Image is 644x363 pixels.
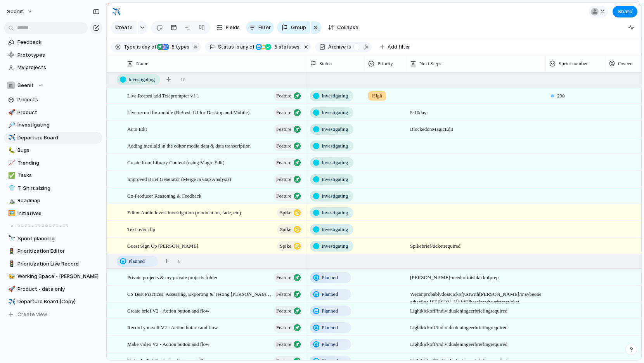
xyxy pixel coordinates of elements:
[17,96,100,104] span: Projects
[7,121,15,129] button: 🔎
[8,222,14,231] div: ▫️
[4,107,102,118] div: 🚀Product
[4,271,102,282] div: 🐝Working Space - [PERSON_NAME]
[322,307,338,315] span: Planned
[8,247,14,256] div: 🚦
[7,235,15,243] button: 🔭
[419,60,441,68] span: Next Steps
[17,197,100,205] span: Roadmap
[274,191,303,201] button: Feature
[111,21,137,34] button: Create
[276,191,291,201] span: Feature
[17,121,100,129] span: Investigating
[136,60,148,68] span: Name
[274,174,303,184] button: Feature
[246,21,274,34] button: Filter
[407,320,545,332] span: Light kick off / individual eningeer briefing required
[4,62,102,73] a: My projects
[4,220,102,232] div: ▫️- - - - - - - - - - - - - - -
[17,159,100,167] span: Trending
[124,43,135,50] span: Type
[328,43,346,50] span: Archive
[277,208,303,218] button: Spike
[110,5,123,18] button: ✈️
[4,283,102,295] div: 🚀Product - data only
[127,191,201,200] span: Co-Producer Reasoning & Feedback
[4,157,102,169] a: 📈Trending
[276,124,291,135] span: Feature
[601,8,606,16] span: 2
[8,297,14,306] div: ✈️
[7,210,15,217] button: 🖼️
[322,340,338,348] span: Planned
[169,43,189,50] span: types
[115,24,133,31] span: Create
[235,43,239,50] span: is
[322,324,338,332] span: Planned
[8,121,14,130] div: 🔎
[258,24,271,31] span: Filter
[291,24,306,31] span: Group
[17,235,100,243] span: Sprint planning
[407,121,545,133] span: Blocked on Magic Edit
[8,209,14,218] div: 🖼️
[322,125,348,133] span: Investigating
[127,241,198,250] span: Guest Sign Up [PERSON_NAME]
[4,233,102,245] a: 🔭Sprint planning
[4,36,102,48] a: Feedback
[272,43,299,50] span: statuses
[277,224,303,234] button: Spike
[7,8,23,16] span: Seenit
[218,43,234,50] span: Status
[127,208,241,217] span: Editor Audio levels investigation (modulation, fade, etc)
[3,5,37,18] button: Seenit
[7,247,15,255] button: 🚦
[4,119,102,131] a: 🔎Investigating
[274,158,303,168] button: Feature
[17,82,34,89] span: Seenit
[322,175,348,183] span: Investigating
[274,124,303,134] button: Feature
[4,208,102,219] a: 🖼️Initiatives
[337,24,358,31] span: Collapse
[4,170,102,181] div: ✅Tasks
[407,336,545,348] span: Light kick off / individual eningeer briefing required
[322,109,348,116] span: Investigating
[8,133,14,142] div: ✈️
[157,43,191,51] button: 5 types
[388,43,410,50] span: Add filter
[17,222,100,230] span: - - - - - - - - - - - - - - -
[276,174,291,185] span: Feature
[127,306,209,315] span: Create brief V2 - Action button and flow
[277,21,310,34] button: Group
[276,90,291,101] span: Feature
[127,91,199,100] span: Live Record add Teleprompter v1.1
[4,296,102,307] div: ✈️Departure Board (Copy)
[8,285,14,294] div: 🚀
[127,339,209,348] span: Make video V2 - Action button and flow
[407,269,545,281] span: [PERSON_NAME] - need to finish kick of prep
[169,44,176,50] span: 5
[8,171,14,180] div: ✅
[239,43,254,50] span: any of
[17,109,100,116] span: Product
[322,242,348,250] span: Investigating
[322,159,348,167] span: Investigating
[7,159,15,167] button: 📈
[128,257,145,265] span: Planned
[322,192,348,200] span: Investigating
[17,64,100,71] span: My projects
[274,289,303,299] button: Feature
[7,222,15,230] button: ▫️
[127,108,249,116] span: Live record for mobile (Refresh UI for Desktop and Mobile)
[322,142,348,150] span: Investigating
[8,108,14,117] div: 🚀
[178,257,181,265] span: 6
[322,209,348,217] span: Investigating
[127,224,155,233] span: Text over clip
[274,91,303,101] button: Feature
[255,43,301,51] button: 5 statuses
